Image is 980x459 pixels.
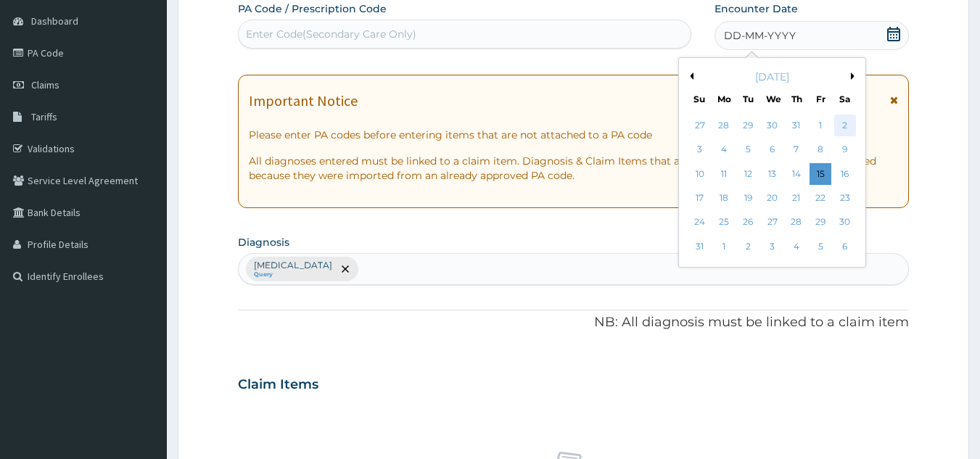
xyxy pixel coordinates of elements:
div: Choose Wednesday, August 27th, 2025 [762,212,783,233]
span: DD-MM-YYYY [724,28,796,43]
div: Choose Sunday, July 27th, 2025 [689,115,711,136]
div: Choose Thursday, July 31st, 2025 [786,115,807,136]
div: Choose Thursday, August 14th, 2025 [786,163,807,185]
p: NB: All diagnosis must be linked to a claim item [238,313,910,332]
div: Choose Saturday, August 2nd, 2025 [834,115,856,136]
div: Choose Wednesday, August 6th, 2025 [762,139,783,161]
div: Choose Monday, August 18th, 2025 [713,187,735,209]
div: Choose Monday, August 11th, 2025 [713,163,735,185]
div: Choose Wednesday, August 13th, 2025 [762,163,783,185]
div: Choose Tuesday, September 2nd, 2025 [738,236,759,257]
div: Choose Saturday, August 30th, 2025 [834,212,856,233]
div: Choose Friday, August 1st, 2025 [810,115,831,136]
div: Choose Monday, September 1st, 2025 [713,236,735,257]
h3: Claim Items [238,377,318,393]
div: Choose Friday, August 29th, 2025 [810,212,831,233]
div: Choose Tuesday, July 29th, 2025 [738,115,759,136]
div: [DATE] [685,70,860,84]
div: Choose Sunday, August 17th, 2025 [689,187,711,209]
div: Choose Sunday, August 3rd, 2025 [689,139,711,161]
div: Choose Tuesday, August 26th, 2025 [738,212,759,233]
span: Claims [31,78,59,91]
div: Choose Monday, August 25th, 2025 [713,212,735,233]
p: Please enter PA codes before entering items that are not attached to a PA code [249,128,899,142]
label: PA Code / Prescription Code [238,1,387,16]
div: Fr [815,93,827,105]
div: Choose Saturday, August 23rd, 2025 [834,187,856,209]
div: Choose Saturday, September 6th, 2025 [834,236,856,257]
div: Choose Wednesday, September 3rd, 2025 [762,236,783,257]
div: Tu [742,93,754,105]
div: Choose Sunday, August 10th, 2025 [689,163,711,185]
div: Choose Sunday, August 31st, 2025 [689,236,711,257]
div: Choose Tuesday, August 12th, 2025 [738,163,759,185]
button: Next Month [851,73,858,80]
div: Choose Saturday, August 16th, 2025 [834,163,856,185]
div: Choose Thursday, September 4th, 2025 [786,236,807,257]
div: Choose Thursday, August 28th, 2025 [786,212,807,233]
span: Dashboard [31,15,78,28]
div: Choose Wednesday, August 20th, 2025 [762,187,783,209]
div: Choose Tuesday, August 5th, 2025 [738,139,759,161]
small: Query [254,271,332,278]
label: Diagnosis [238,235,289,249]
div: Mo [717,93,730,105]
span: Tariffs [31,110,57,123]
button: Previous Month [686,73,693,80]
div: We [766,93,778,105]
div: Sa [839,93,852,105]
div: Th [791,93,803,105]
div: Su [693,93,706,105]
div: Choose Monday, August 4th, 2025 [713,139,735,161]
div: Enter Code(Secondary Care Only) [246,27,416,41]
div: Choose Friday, August 15th, 2025 [810,163,831,185]
p: [MEDICAL_DATA] [254,260,332,271]
div: Choose Friday, August 22nd, 2025 [810,187,831,209]
div: Choose Saturday, August 9th, 2025 [834,139,856,161]
div: month 2025-08 [688,114,857,259]
div: Choose Thursday, August 7th, 2025 [786,139,807,161]
div: Choose Friday, September 5th, 2025 [810,236,831,257]
div: Choose Thursday, August 21st, 2025 [786,187,807,209]
div: Choose Sunday, August 24th, 2025 [689,212,711,233]
div: Choose Monday, July 28th, 2025 [713,115,735,136]
div: Choose Friday, August 8th, 2025 [810,139,831,161]
p: All diagnoses entered must be linked to a claim item. Diagnosis & Claim Items that are visible bu... [249,154,899,183]
div: Choose Wednesday, July 30th, 2025 [762,115,783,136]
h1: Important Notice [249,93,358,109]
div: Choose Tuesday, August 19th, 2025 [738,187,759,209]
label: Encounter Date [715,1,798,16]
span: remove selection option [339,262,352,276]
